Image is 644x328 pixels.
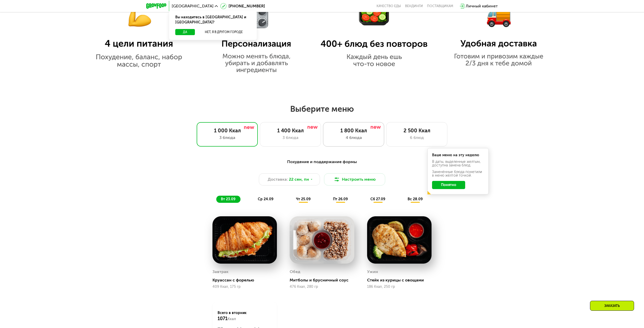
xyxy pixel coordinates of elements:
[265,127,316,134] div: 1 400 Ккал
[427,4,453,8] div: поставщикам
[392,135,442,141] div: 6 блюд
[290,268,300,276] div: Обед
[218,316,227,321] span: 1071
[221,197,235,201] span: вт 23.09
[432,153,484,157] div: Ваше меню на эту неделю
[432,170,484,177] div: Заменённые блюда пометили в меню жёлтой точкой.
[212,285,277,289] div: 409 Ккал, 175 гр
[202,127,252,134] div: 1 000 Ккал
[265,135,316,141] div: 3 блюда
[367,278,436,283] div: Стейк из курицы с овощами
[333,197,348,201] span: пт 26.09
[290,285,354,289] div: 476 Ккал, 280 гр
[197,29,251,35] button: Нет, я в другом городе
[268,176,288,182] span: Доставка:
[377,4,401,8] a: Качество еды
[202,135,252,141] div: 3 блюда
[328,135,379,141] div: 4 блюда
[328,127,379,134] div: 1 800 Ккал
[172,4,213,8] span: [GEOGRAPHIC_DATA]
[169,11,257,29] div: Вы находитесь в [GEOGRAPHIC_DATA] и [GEOGRAPHIC_DATA]?
[370,197,385,201] span: сб 27.09
[324,173,385,186] button: Настроить меню
[218,310,272,322] div: Всего в вторник
[258,197,273,201] span: ср 24.09
[289,176,309,182] span: 22 сен, пн
[405,4,423,8] a: Вендинги
[392,127,442,134] div: 2 500 Ккал
[212,268,229,276] div: Завтрак
[367,285,432,289] div: 186 Ккал, 250 гр
[432,160,484,167] div: В даты, выделенные желтым, доступна замена блюд.
[367,268,378,276] div: Ужин
[590,301,634,311] div: Заказать
[432,181,465,189] button: Понятно
[175,29,195,35] button: Да
[171,159,473,165] div: Похудение и поддержание формы
[408,197,423,201] span: вс 28.09
[220,3,265,9] a: [PHONE_NUMBER]
[16,104,628,114] h2: Выберите меню
[296,197,311,201] span: чт 25.09
[212,278,281,283] div: Круассан с форелью
[290,278,358,283] div: Митболы и брусничный соус
[466,3,498,9] div: Личный кабинет
[227,317,236,321] span: Ккал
